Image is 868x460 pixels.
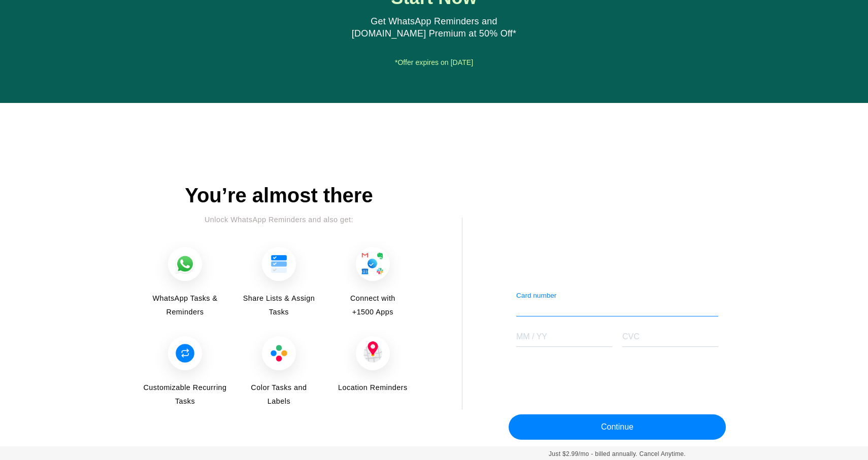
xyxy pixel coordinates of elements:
[509,449,726,460] div: Just $2.99/mo - billed annually. Cancel Anytime.
[330,381,416,395] span: Location Reminders
[142,381,228,408] span: Customizable Recurring Tasks
[509,414,726,440] button: Continue
[168,247,202,281] img: WhatsApp Tasks & Reminders
[168,336,202,370] img: Customizable Recurring Tasks
[262,336,296,370] img: Color Tasks and Labels
[236,292,322,319] span: Share Lists & Assign Tasks
[287,55,581,70] div: *Offer expires on [DATE]
[262,247,296,281] img: Share Lists & Assign Tasks
[142,184,416,207] div: You’re almost there
[142,213,416,227] div: Unlock WhatsApp Reminders and also get:
[356,336,390,370] img: Location Reminders
[509,210,726,261] iframe: Secure payment button frame
[340,16,528,40] div: Get WhatsApp Reminders and [DOMAIN_NAME] Premium at 50% Off*
[344,292,401,319] span: Connect with +1500 Apps
[356,247,390,281] img: Connect with +1500 Apps
[250,381,307,408] span: Color Tasks and Labels
[142,292,228,319] span: WhatsApp Tasks & Reminders
[516,302,718,312] iframe: Secure card number input frame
